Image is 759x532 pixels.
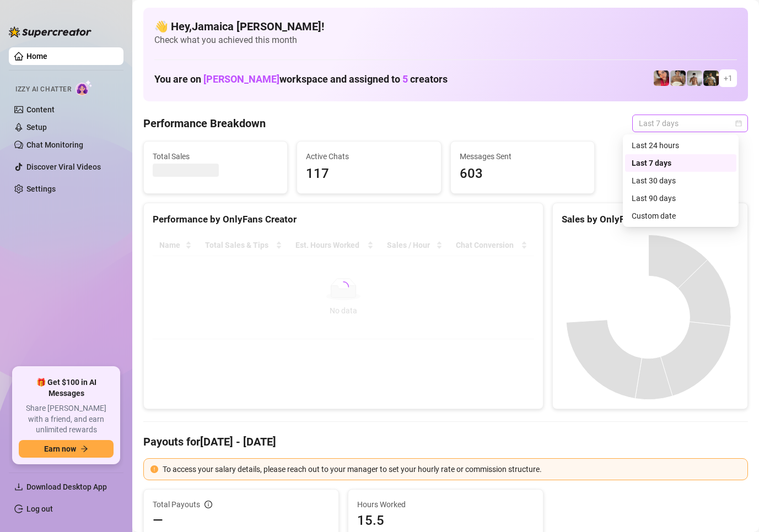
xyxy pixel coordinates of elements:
img: Tony [703,70,719,86]
div: Performance by OnlyFans Creator [153,212,534,227]
div: Custom date [625,207,736,225]
a: Home [26,52,47,61]
div: Custom date [632,210,730,222]
div: Last 30 days [625,172,736,189]
img: AI Chatter [76,80,93,96]
div: To access your salary details, please reach out to your manager to set your hourly rate or commis... [163,463,741,475]
span: 🎁 Get $100 in AI Messages [19,377,114,399]
h4: Performance Breakdown [143,116,266,131]
span: Share [PERSON_NAME] with a friend, and earn unlimited rewards [19,403,114,436]
h4: 👋 Hey, Jamaica [PERSON_NAME] ! [154,19,737,34]
span: — [153,512,163,529]
span: Earn now [44,444,76,453]
span: Last 7 days [639,115,741,132]
a: Content [26,105,55,114]
img: logo-BBDzfeDw.svg [9,26,91,37]
a: Log out [26,504,53,513]
img: Aussieboy_jfree [670,70,686,86]
img: aussieboy_j [687,70,702,86]
a: Chat Monitoring [26,140,83,149]
span: Download Desktop App [26,482,107,491]
span: arrow-right [80,445,88,453]
span: exclamation-circle [150,465,158,473]
div: Last 30 days [632,175,730,187]
button: Earn nowarrow-right [19,440,114,458]
span: Active Chats [306,150,432,162]
span: Messages Sent [460,150,585,162]
span: 15.5 [357,512,534,529]
div: Last 7 days [632,157,730,169]
span: Check what you achieved this month [154,34,737,46]
span: loading [336,279,351,295]
h4: Payouts for [DATE] - [DATE] [143,434,748,449]
span: Total Sales [153,150,278,162]
span: 117 [306,164,432,184]
div: Last 90 days [632,192,730,204]
img: Vanessa [654,70,669,86]
span: Izzy AI Chatter [15,84,71,95]
a: Setup [26,123,47,132]
span: download [14,482,23,491]
span: 603 [460,164,585,184]
span: [PERSON_NAME] [203,73,279,85]
a: Settings [26,184,56,193]
span: + 1 [724,72,733,84]
span: info-circle [204,501,212,508]
a: Discover Viral Videos [26,162,101,171]
div: Last 24 hours [632,139,730,151]
span: calendar [735,120,742,127]
div: Sales by OnlyFans Creator [562,212,739,227]
span: Hours Worked [357,498,534,511]
div: Last 24 hours [625,137,736,154]
span: Total Payouts [153,498,200,511]
div: Last 90 days [625,189,736,207]
h1: You are on workspace and assigned to creators [154,73,448,85]
span: 5 [402,73,408,85]
div: Last 7 days [625,154,736,172]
